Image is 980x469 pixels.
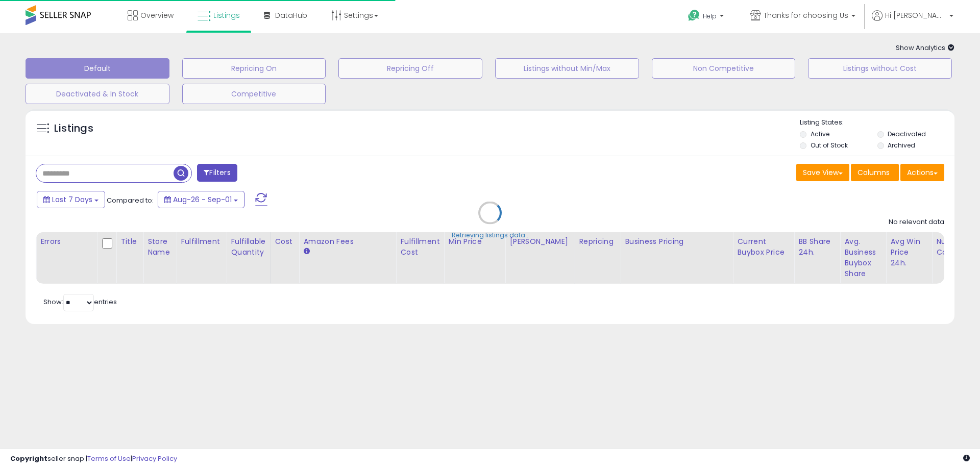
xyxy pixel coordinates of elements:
[26,84,169,104] button: Deactivated & In Stock
[872,10,953,33] a: Hi [PERSON_NAME]
[140,10,174,20] span: Overview
[688,9,700,22] i: Get Help
[808,58,952,79] button: Listings without Cost
[764,10,848,20] span: Thanks for choosing Us
[703,12,717,20] span: Help
[87,454,131,463] a: Terms of Use
[275,10,307,20] span: DataHub
[680,2,734,33] a: Help
[452,231,528,240] div: Retrieving listings data..
[182,58,326,79] button: Repricing On
[26,58,169,79] button: Default
[885,10,946,20] span: Hi [PERSON_NAME]
[896,43,954,53] span: Show Analytics
[182,84,326,104] button: Competitive
[132,454,177,463] a: Privacy Policy
[495,58,639,79] button: Listings without Min/Max
[338,58,482,79] button: Repricing Off
[652,58,796,79] button: Non Competitive
[213,10,240,20] span: Listings
[10,454,47,463] strong: Copyright
[10,454,177,464] div: seller snap | |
